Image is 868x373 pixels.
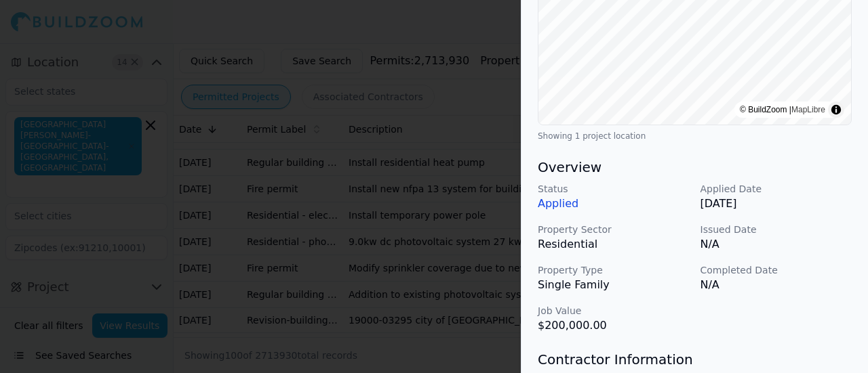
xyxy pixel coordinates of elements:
p: Applied Date [701,182,852,196]
p: Residential [538,236,690,253]
h3: Contractor Information [538,350,852,369]
p: Single Family [538,277,690,293]
p: N/A [701,277,852,293]
a: MapLibre [791,105,825,114]
p: Status [538,182,690,196]
p: Completed Date [701,263,852,277]
p: Property Sector [538,223,690,236]
p: Job Value [538,304,690,317]
p: Applied [538,196,690,212]
p: $200,000.00 [538,317,690,334]
p: N/A [701,236,852,253]
div: Showing 1 project location [538,131,852,141]
p: [DATE] [701,196,852,212]
div: © BuildZoom | [740,103,825,116]
h3: Overview [538,158,852,177]
summary: Toggle attribution [828,102,844,118]
p: Property Type [538,263,690,277]
p: Issued Date [701,223,852,236]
